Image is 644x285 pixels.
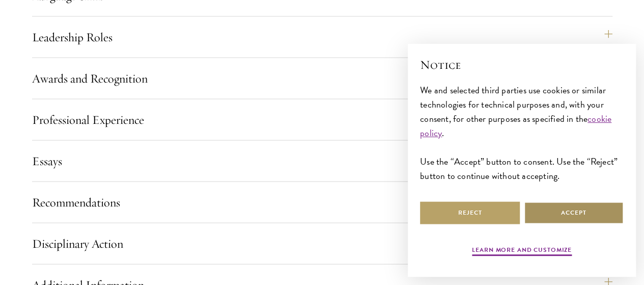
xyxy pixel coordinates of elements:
button: Awards and Recognition [32,66,612,91]
button: Professional Experience [32,108,612,132]
div: We and selected third parties use cookies or similar technologies for technical purposes and, wit... [420,83,624,184]
button: Recommendations [32,190,612,215]
button: Learn more and customize [472,245,572,257]
button: Leadership Roles [32,25,612,49]
h2: Notice [420,56,624,73]
button: Reject [420,201,520,224]
a: cookie policy [420,112,611,140]
button: Essays [32,149,612,173]
button: Accept [524,201,624,224]
button: Disciplinary Action [32,231,612,256]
